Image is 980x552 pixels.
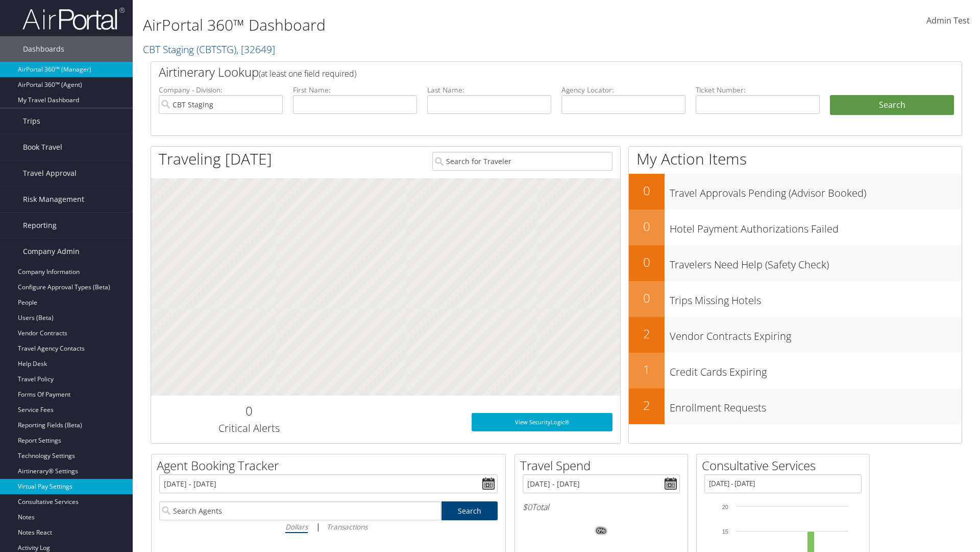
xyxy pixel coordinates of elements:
[597,528,605,534] tspan: 0%
[722,504,728,510] tspan: 20
[670,324,962,343] h3: Vendor Contracts Expiring
[629,353,962,388] a: 1Credit Cards Expiring
[143,42,275,56] a: CBT Staging
[159,148,272,170] h1: Traveling [DATE]
[670,217,962,236] h3: Hotel Payment Authorizations Failed
[670,360,962,379] h3: Credit Cards Expiring
[670,252,962,272] h3: Travelers Need Help (Safety Check)
[629,174,962,210] a: 0Travel Approvals Pending (Advisor Booked)
[629,317,962,353] a: 2Vendor Contracts Expiring
[23,108,40,134] span: Trips
[159,85,283,95] label: Company - Division:
[629,254,665,271] h2: 0
[23,187,84,212] span: Risk Management
[629,245,962,281] a: 0Travelers Need Help (Safety Check)
[561,85,685,95] label: Agency Locator:
[157,457,505,474] h2: Agent Booking Tracker
[629,361,665,378] h2: 1
[159,421,339,435] h3: Critical Alerts
[159,63,887,81] h2: Airtinerary Lookup
[629,218,665,235] h2: 0
[722,528,728,535] tspan: 15
[629,281,962,317] a: 0Trips Missing Hotels
[670,181,962,200] h3: Travel Approvals Pending (Advisor Booked)
[629,182,665,199] h2: 0
[427,85,551,95] label: Last Name:
[285,522,308,532] i: Dollars
[432,152,612,171] input: Search for Traveler
[926,15,970,26] span: Admin Test
[670,288,962,308] h3: Trips Missing Hotels
[22,7,125,31] img: airportal-logo.png
[472,413,612,431] a: View SecurityLogic®
[830,95,954,116] button: Search
[702,457,869,474] h2: Consultative Services
[523,501,680,513] h6: Total
[327,522,367,532] i: Transactions
[523,501,532,513] span: $0
[23,239,80,264] span: Company Admin
[629,148,962,170] h1: My Action Items
[696,85,820,95] label: Ticket Number:
[629,397,665,414] h2: 2
[23,134,62,160] span: Book Travel
[143,14,694,36] h1: AirPortal 360™ Dashboard
[197,42,236,56] span: ( CBTSTG )
[23,160,77,186] span: Travel Approval
[670,396,962,415] h3: Enrollment Requests
[23,213,57,238] span: Reporting
[293,85,417,95] label: First Name:
[629,388,962,424] a: 2Enrollment Requests
[259,68,356,79] span: (at least one field required)
[159,501,441,520] input: Search Agents
[442,501,498,520] a: Search
[629,289,665,307] h2: 0
[629,325,665,342] h2: 2
[520,457,688,474] h2: Travel Spend
[23,36,64,62] span: Dashboards
[159,402,339,420] h2: 0
[926,5,970,37] a: Admin Test
[159,520,498,533] div: |
[236,42,275,56] span: , [ 32649 ]
[629,210,962,245] a: 0Hotel Payment Authorizations Failed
